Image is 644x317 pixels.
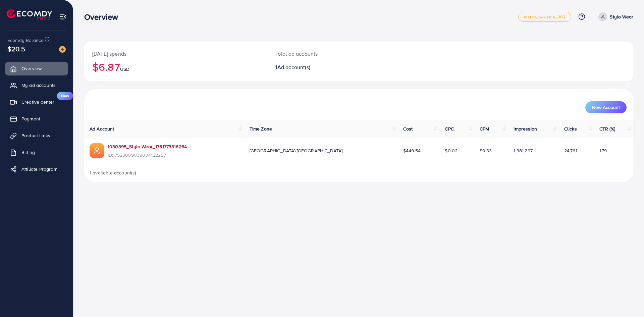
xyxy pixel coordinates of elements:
span: Impression [514,125,537,132]
a: Billing [5,146,68,159]
a: Creative centerNew [5,95,68,109]
a: metap_pakistan_002 [518,12,572,22]
span: Clicks [564,125,577,132]
span: $0.02 [445,147,458,154]
span: CPM [480,125,489,132]
span: CTR (%) [599,125,615,132]
span: ID: 7523809039034122257 [108,152,187,158]
p: Total ad accounts [275,50,396,58]
span: 1 available account(s) [90,169,137,176]
span: CPC [445,125,453,132]
img: menu [59,13,67,20]
span: Ecomdy Balance [7,37,44,44]
button: New Account [585,101,627,113]
h3: Overview [84,12,123,22]
iframe: Chat [615,287,639,312]
span: My ad accounts [21,82,56,89]
a: Overview [5,62,68,75]
span: 1,381,297 [514,147,532,154]
a: 1030395_Stylo Wear_1751773316264 [108,143,187,150]
span: New Account [592,105,620,110]
span: [GEOGRAPHIC_DATA]/[GEOGRAPHIC_DATA] [250,147,343,154]
span: Product Links [21,132,50,139]
span: Overview [21,65,42,72]
span: metap_pakistan_002 [524,15,566,19]
h2: 1 [275,64,396,70]
a: Product Links [5,129,68,142]
span: Time Zone [250,125,272,132]
span: $449.54 [403,147,421,154]
img: logo [7,9,52,20]
span: Cost [403,125,413,132]
a: My ad accounts [5,78,68,92]
span: New [57,92,73,100]
span: Payment [21,115,40,122]
span: 24,761 [564,147,577,154]
span: Affiliate Program [21,166,57,172]
h2: $6.87 [92,60,259,73]
p: [DATE] spends [92,50,259,58]
span: 1.79 [599,147,607,154]
span: Creative center [21,99,54,105]
a: Affiliate Program [5,162,68,176]
span: Billing [21,149,35,156]
span: $0.33 [480,147,492,154]
span: Ad account(s) [277,63,310,71]
a: Stylo Wear [596,12,633,21]
p: Stylo Wear [610,13,633,21]
span: Ad Account [90,125,114,132]
a: Payment [5,112,68,125]
span: USD [120,66,129,72]
img: ic-ads-acc.e4c84228.svg [90,143,104,158]
img: image [59,46,66,53]
span: $20.5 [7,44,25,54]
